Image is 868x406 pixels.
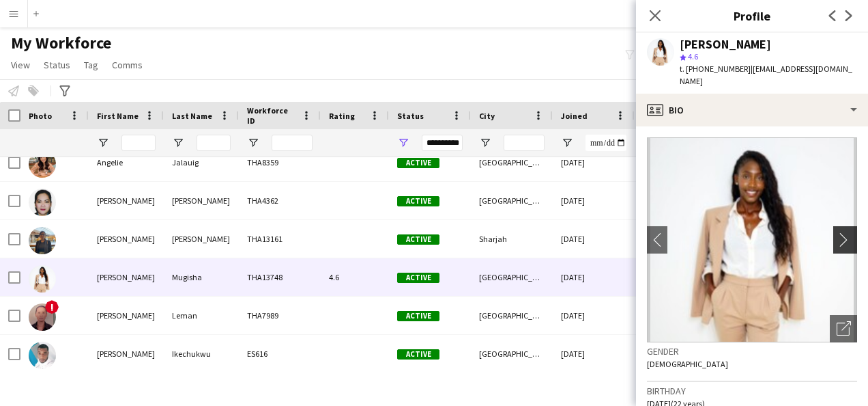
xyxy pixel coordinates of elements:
[89,144,164,181] div: Angelie
[321,258,389,296] div: 4.6
[553,220,635,258] div: [DATE]
[29,303,56,331] img: Anh Leman
[471,144,553,181] div: [GEOGRAPHIC_DATA]
[164,182,239,219] div: [PERSON_NAME]
[97,137,109,149] button: Open Filter Menu
[29,111,52,121] span: Photo
[38,56,76,74] a: Status
[553,144,635,181] div: [DATE]
[479,137,491,149] button: Open Filter Menu
[635,258,717,296] div: 200 days
[44,59,70,71] span: Status
[78,56,104,74] a: Tag
[647,137,857,342] img: Crew avatar or photo
[688,51,698,62] span: 4.6
[561,111,588,121] span: Joined
[11,33,111,53] span: My Workforce
[553,297,635,334] div: [DATE]
[29,227,56,254] img: Angelito Ann
[97,111,139,121] span: First Name
[471,335,553,373] div: [GEOGRAPHIC_DATA]
[636,94,868,126] div: Bio
[29,342,56,369] img: Ani Michael Ikechukwu
[397,158,439,168] span: Active
[553,335,635,373] div: [DATE]
[247,105,296,126] span: Workforce ID
[164,297,239,334] div: Leman
[471,220,553,258] div: Sharjah
[479,111,495,121] span: City
[89,297,164,334] div: [PERSON_NAME]
[553,182,635,219] div: [DATE]
[164,144,239,181] div: Jalauig
[397,196,439,206] span: Active
[397,311,439,321] span: Active
[164,335,239,373] div: Ikechukwu
[830,315,857,342] div: Open photos pop-in
[471,182,553,219] div: [GEOGRAPHIC_DATA]
[239,258,321,296] div: THA13748
[84,59,98,71] span: Tag
[172,137,184,149] button: Open Filter Menu
[112,59,143,71] span: Comms
[680,64,852,86] span: | [EMAIL_ADDRESS][DOMAIN_NAME]
[197,135,231,151] input: Last Name Filter Input
[504,135,545,151] input: City Filter Input
[29,189,56,216] img: Angelita Ainza
[272,135,313,151] input: Workforce ID Filter Input
[585,135,626,151] input: Joined Filter Input
[172,111,212,121] span: Last Name
[397,349,439,360] span: Active
[121,135,156,151] input: First Name Filter Input
[89,258,164,296] div: [PERSON_NAME]
[239,144,321,181] div: THA8359
[239,182,321,219] div: THA4362
[471,297,553,334] div: [GEOGRAPHIC_DATA]
[164,220,239,258] div: [PERSON_NAME]
[329,111,355,121] span: Rating
[397,137,409,149] button: Open Filter Menu
[397,234,439,245] span: Active
[647,385,857,397] h3: Birthday
[89,220,164,258] div: [PERSON_NAME]
[397,111,424,121] span: Status
[5,56,35,74] a: View
[239,297,321,334] div: THA7989
[106,56,148,74] a: Comms
[29,265,56,293] img: Angella Vanessa Mugisha
[561,137,573,149] button: Open Filter Menu
[239,335,321,373] div: ES616
[680,64,751,74] span: t. [PHONE_NUMBER]
[89,335,164,373] div: [PERSON_NAME]
[647,359,728,369] span: [DEMOGRAPHIC_DATA]
[11,59,30,71] span: View
[89,182,164,219] div: [PERSON_NAME]
[397,273,439,283] span: Active
[553,258,635,296] div: [DATE]
[647,345,857,357] h3: Gender
[636,7,868,25] h3: Profile
[45,300,59,314] span: !
[635,220,717,258] div: 700 days
[471,258,553,296] div: [GEOGRAPHIC_DATA]
[29,150,56,178] img: Angelie Jalauig
[680,38,771,51] div: [PERSON_NAME]
[239,220,321,258] div: THA13161
[164,258,239,296] div: Mugisha
[57,83,73,99] app-action-btn: Advanced filters
[247,137,259,149] button: Open Filter Menu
